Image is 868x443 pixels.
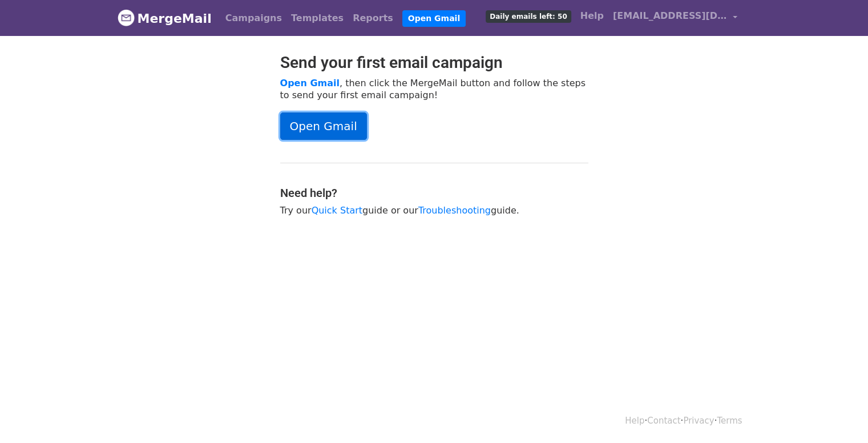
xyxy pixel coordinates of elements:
h4: Need help? [280,186,588,200]
span: Daily emails left: 50 [486,10,571,23]
img: MergeMail logo [118,9,135,26]
a: Troubleshooting [418,205,491,216]
a: Campaigns [221,7,286,30]
span: [EMAIL_ADDRESS][DOMAIN_NAME] [613,9,727,23]
a: MergeMail [118,6,212,30]
a: Help [625,416,644,426]
a: Reports [348,7,398,30]
a: Contact [647,416,680,426]
a: Daily emails left: 50 [481,5,575,27]
h2: Send your first email campaign [280,53,588,73]
a: Privacy [683,416,714,426]
p: Try our guide or our guide. [280,204,588,216]
a: Templates [286,7,348,30]
a: Help [576,5,608,27]
a: Open Gmail [280,78,340,88]
a: Open Gmail [280,112,367,140]
a: Terms [717,416,742,426]
a: [EMAIL_ADDRESS][DOMAIN_NAME] [608,5,742,31]
p: , then click the MergeMail button and follow the steps to send your first email campaign! [280,77,588,101]
a: Quick Start [312,205,362,216]
iframe: Chat Widget [811,388,868,443]
a: Open Gmail [402,10,466,27]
